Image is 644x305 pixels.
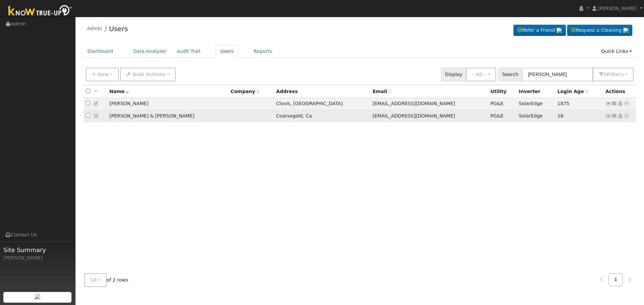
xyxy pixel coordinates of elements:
[567,25,632,36] a: Request a Cleaning
[94,101,100,106] a: Edit User
[556,28,562,33] img: retrieve
[373,89,391,94] span: Email
[621,72,624,77] span: s
[274,98,370,110] td: Clovis, [GEOGRAPHIC_DATA]
[598,6,637,11] span: [PERSON_NAME]
[274,110,370,122] td: Coarsegold, Ca
[522,68,593,81] input: Search
[605,113,611,119] a: Show Graph
[605,101,611,106] a: Show Graph
[132,72,166,77] span: Bulk Actions
[84,273,107,287] button: 10
[624,112,630,120] a: Other actions
[466,68,496,81] button: - All -
[611,112,618,120] a: daventhel@netptc.net
[519,113,542,119] span: SolarEdge
[107,98,228,110] td: [PERSON_NAME]
[490,88,514,95] div: Utility
[514,25,566,36] a: Refer a Friend
[441,68,466,81] span: Display
[231,89,260,94] span: Company name
[498,68,522,81] span: Search
[97,72,109,77] span: New
[373,113,455,119] span: [EMAIL_ADDRESS][DOMAIN_NAME]
[373,101,455,106] span: [EMAIL_ADDRESS][DOMAIN_NAME]
[624,100,630,107] a: Other actions
[128,45,172,58] a: Data Analyzer
[557,89,588,94] span: Days since last login
[3,254,72,261] div: [PERSON_NAME]
[120,68,175,81] button: Bulk Actions
[519,88,552,95] div: Inverter
[107,110,228,122] td: [PERSON_NAME] & [PERSON_NAME]
[83,45,118,58] a: Dashboard
[215,45,239,58] a: Users
[90,277,97,283] span: 10
[557,101,570,106] span: 07/03/2020 2:02:02 PM
[617,101,623,106] a: Login As
[490,113,503,119] span: PG&E
[109,89,129,94] span: Name
[172,45,205,58] a: Audit Trail
[94,113,100,119] a: Edit User
[276,88,368,95] div: Address
[3,245,72,254] span: Site Summary
[519,101,542,106] span: SolarEdge
[607,72,624,77] span: Filter
[557,113,563,119] span: 08/03/2025 7:48:01 AM
[617,113,623,119] a: Login As
[249,45,277,58] a: Reports
[84,273,128,287] span: of 2 rows
[593,68,634,81] button: 0Filters
[611,100,618,107] a: howser63@yahoo.com
[596,45,637,58] a: Quick Links
[623,28,629,33] img: retrieve
[608,273,623,286] a: 1
[109,25,128,33] a: Users
[35,294,40,299] img: retrieve
[605,88,634,95] div: Actions
[490,101,503,106] span: PG&E
[5,4,75,19] img: Know True-Up
[87,26,102,31] a: Admin
[86,68,119,81] button: New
